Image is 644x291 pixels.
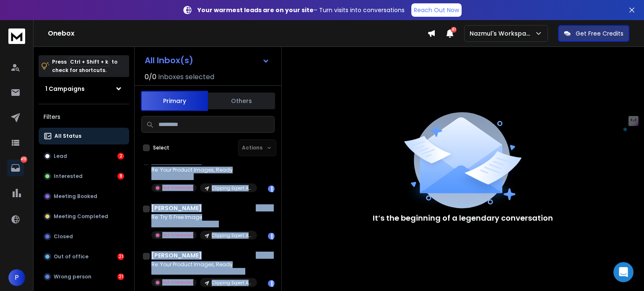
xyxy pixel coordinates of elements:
[69,57,109,67] span: Ctrl + Shift + k
[256,252,275,259] p: 14 Aug
[451,27,457,33] span: 41
[151,204,202,212] h1: [PERSON_NAME]
[145,56,193,64] h1: All Inbox(s)
[48,28,427,39] h1: Onebox
[23,13,41,20] div: v 4.0.25
[162,279,193,286] p: Not Interested
[39,168,129,185] button: Interested8
[151,221,252,227] p: Unsubscribe [DATE][DATE],
[39,111,129,123] h3: Filters
[8,28,25,44] img: logo
[151,173,252,180] p: stop > On [DATE],
[94,49,138,55] div: Keywords by Traffic
[52,58,117,75] p: Press to check for shortcuts.
[54,193,97,200] p: Meeting Booked
[39,228,129,245] button: Closed
[39,208,129,225] button: Meeting Completed
[138,52,276,69] button: All Inbox(s)
[39,248,129,265] button: Out of office21
[162,232,193,238] p: Not Interested
[162,185,193,191] p: Not Interested
[197,6,405,14] p: – Turn visits into conversations
[414,6,459,14] p: Reach Out Now
[54,233,73,240] p: Closed
[197,6,314,14] strong: Your warmest leads are on your site
[558,25,629,42] button: Get Free Credits
[13,22,20,28] img: website_grey.svg
[613,262,634,282] div: Open Intercom Messenger
[39,128,129,144] button: All Status
[39,80,129,97] button: 1 Campaigns
[373,212,553,224] p: It’s the beginning of a legendary conversation
[268,185,275,192] div: 1
[55,133,81,139] p: All Status
[212,232,252,239] p: Clipping Expert Asia
[268,233,275,239] div: 1
[54,173,83,180] p: Interested
[153,144,169,151] label: Select
[117,273,124,280] div: 21
[7,160,24,176] a: 451
[85,49,91,55] img: tab_keywords_by_traffic_grey.svg
[54,253,88,260] p: Out of office
[141,91,208,111] button: Primary
[151,251,202,260] h1: [PERSON_NAME]
[24,49,31,55] img: tab_domain_overview_orange.svg
[8,269,25,286] button: P
[34,49,75,55] div: Domain Overview
[208,92,275,110] button: Others
[117,173,124,180] div: 8
[54,213,108,220] p: Meeting Completed
[45,85,85,93] h1: 1 Campaigns
[212,185,252,191] p: Clipping Expert Asia
[54,273,91,280] p: Wrong person
[576,29,623,38] p: Get Free Credits
[145,72,156,82] span: 0 / 0
[151,167,252,173] p: Re: Your Product Images, Ready
[39,268,129,285] button: Wrong person21
[117,153,124,160] div: 2
[470,29,535,38] p: Nazmul's Workspace
[54,153,67,160] p: Lead
[411,3,462,17] a: Reach Out Now
[39,188,129,205] button: Meeting Booked
[256,205,275,211] p: 15 Aug
[268,280,275,287] div: 1
[39,148,129,165] button: Lead2
[151,261,252,268] p: Re: Your Product Images, Ready
[158,72,214,82] h3: Inboxes selected
[21,156,27,163] p: 451
[212,280,252,286] p: Clipping Expert Asia
[151,214,252,221] p: Re: Try 5 Free Image
[13,13,20,20] img: logo_orange.svg
[151,268,252,275] p: Hi [PERSON_NAME], My team checked
[22,22,60,28] div: Domain: [URL]
[117,253,124,260] div: 21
